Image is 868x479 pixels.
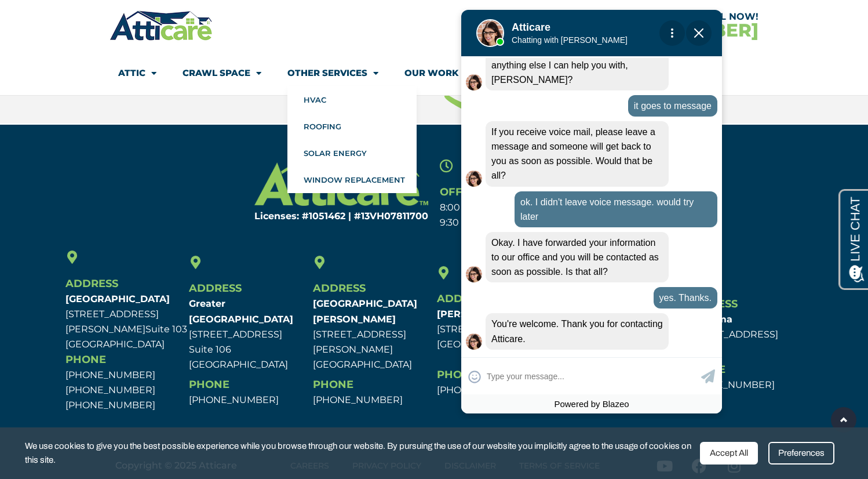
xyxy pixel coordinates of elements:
[437,309,520,320] b: [PERSON_NAME]
[404,60,469,86] a: Our Work
[313,298,417,324] b: [GEOGRAPHIC_DATA][PERSON_NAME]
[65,293,170,304] b: [GEOGRAPHIC_DATA]
[183,60,261,86] a: Crawl Space
[685,312,803,343] p: [STREET_ADDRESS]
[189,282,242,295] span: Address
[145,324,187,335] span: Suite 103
[287,113,417,140] a: Roofing
[28,9,93,24] span: Opens a chat window
[287,140,417,166] a: Solar Energy
[287,60,378,86] a: Other Services
[437,368,477,381] span: Phone
[434,12,758,21] div: CALL NOW!
[221,212,429,221] h6: Licenses: #1051462 | #13VH078117​00
[700,442,758,465] div: Accept All
[25,439,691,467] span: We use cookies to give you the best possible experience while you browse through our website. By ...
[313,296,431,372] p: [STREET_ADDRESS][PERSON_NAME] [GEOGRAPHIC_DATA]
[440,186,523,198] span: Office Hours
[437,307,555,353] p: [STREET_ADDRESS] [GEOGRAPHIC_DATA]
[313,378,353,391] span: Phone
[287,86,417,193] ul: Other Services
[189,298,293,324] b: Greater [GEOGRAPHIC_DATA]
[287,166,417,193] a: Window Replacement
[768,442,834,465] div: Preferences
[437,292,490,305] span: Address
[65,353,106,366] span: Phone
[313,282,366,295] span: Address
[65,292,184,353] p: [STREET_ADDRESS][PERSON_NAME] [GEOGRAPHIC_DATA]
[506,8,669,54] div: Atticare
[118,60,156,86] a: Attic
[454,8,739,419] iframe: Chat Window
[287,86,417,113] a: HVAC
[189,378,229,391] span: Phone
[189,296,307,372] p: [STREET_ADDRESS] Suite 106 [GEOGRAPHIC_DATA]
[440,200,648,231] p: 8:00 am – 5:00 pm (M-F) 9:30 am – 4:00 pm (Sat)
[118,60,750,86] nav: Menu
[65,277,118,290] span: Address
